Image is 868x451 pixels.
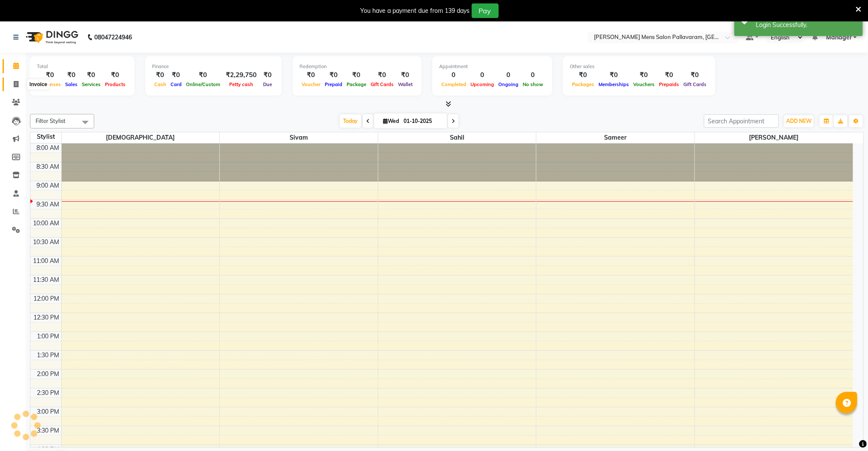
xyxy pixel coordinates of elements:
[695,132,853,143] span: [PERSON_NAME]
[570,70,596,80] div: ₹0
[681,70,709,80] div: ₹0
[826,33,852,42] span: Manager
[378,132,536,143] span: sahil
[36,351,61,360] div: 1:30 PM
[94,25,132,49] b: 08047224946
[468,70,496,80] div: 0
[323,81,344,87] span: Prepaid
[496,81,521,87] span: Ongoing
[35,162,61,171] div: 8:30 AM
[536,132,694,143] span: sameer
[340,114,361,128] span: Today
[36,388,61,397] div: 2:30 PM
[631,81,657,87] span: Vouchers
[299,81,323,87] span: Voucher
[152,81,168,87] span: Cash
[35,181,61,190] div: 9:00 AM
[63,81,80,87] span: Sales
[63,70,80,80] div: ₹0
[36,426,61,435] div: 3:30 PM
[344,81,368,87] span: Package
[784,115,814,127] button: ADD NEW
[152,70,168,80] div: ₹0
[261,81,274,87] span: Due
[596,81,631,87] span: Memberships
[381,118,401,124] span: Wed
[439,70,468,80] div: 0
[22,25,81,49] img: logo
[222,70,260,80] div: ₹2,29,750
[32,275,61,284] div: 11:30 AM
[35,200,61,209] div: 9:30 AM
[521,81,545,87] span: No show
[37,70,63,80] div: ₹0
[260,70,275,80] div: ₹0
[227,81,255,87] span: Petty cash
[396,81,415,87] span: Wallet
[570,81,596,87] span: Packages
[32,238,61,247] div: 10:30 AM
[323,70,344,80] div: ₹0
[184,70,222,80] div: ₹0
[168,81,184,87] span: Card
[36,117,66,124] span: Filter Stylist
[299,63,415,70] div: Redemption
[184,81,222,87] span: Online/Custom
[472,3,499,18] button: Pay
[570,63,709,70] div: Other sales
[396,70,415,80] div: ₹0
[152,63,275,70] div: Finance
[30,132,61,141] div: Stylist
[62,132,220,143] span: [DEMOGRAPHIC_DATA]
[32,294,61,303] div: 12:00 PM
[36,370,61,379] div: 2:00 PM
[704,114,779,128] input: Search Appointment
[631,70,657,80] div: ₹0
[37,63,128,70] div: Total
[439,63,545,70] div: Appointment
[103,81,128,87] span: Products
[80,81,103,87] span: Services
[401,115,444,128] input: 2025-10-01
[103,70,128,80] div: ₹0
[36,332,61,341] div: 1:00 PM
[368,70,396,80] div: ₹0
[681,81,709,87] span: Gift Cards
[596,70,631,80] div: ₹0
[220,132,378,143] span: sivam
[80,70,103,80] div: ₹0
[756,21,856,30] div: Login Successfully.
[496,70,521,80] div: 0
[32,219,61,228] div: 10:00 AM
[368,81,396,87] span: Gift Cards
[657,70,681,80] div: ₹0
[468,81,496,87] span: Upcoming
[657,81,681,87] span: Prepaids
[36,407,61,416] div: 3:00 PM
[168,70,184,80] div: ₹0
[521,70,545,80] div: 0
[439,81,468,87] span: Completed
[344,70,368,80] div: ₹0
[32,313,61,322] div: 12:30 PM
[35,143,61,152] div: 8:00 AM
[32,257,61,266] div: 11:00 AM
[361,6,470,15] div: You have a payment due from 139 days
[27,79,49,90] div: Invoice
[299,70,323,80] div: ₹0
[786,118,811,124] span: ADD NEW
